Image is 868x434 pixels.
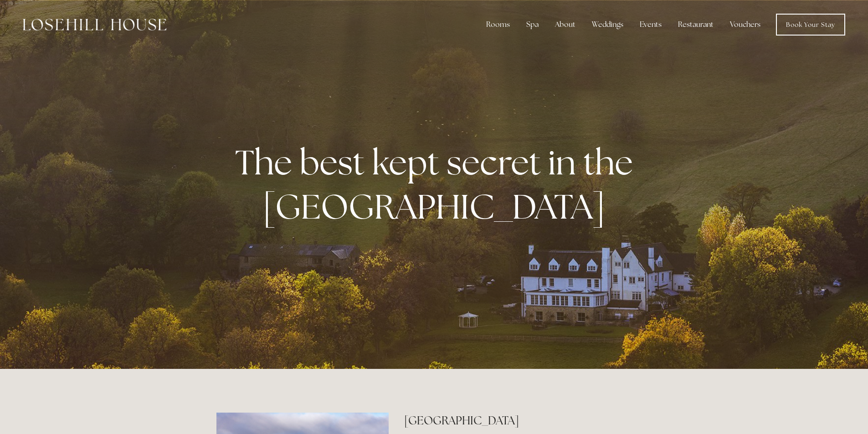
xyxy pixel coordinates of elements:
[404,413,652,429] h2: [GEOGRAPHIC_DATA]
[632,15,669,34] div: Events
[723,15,768,34] a: Vouchers
[23,19,166,31] img: Losehill House
[479,15,517,34] div: Rooms
[235,140,640,229] strong: The best kept secret in the [GEOGRAPHIC_DATA]
[548,15,583,34] div: About
[671,15,721,34] div: Restaurant
[585,15,631,34] div: Weddings
[776,14,845,36] a: Book Your Stay
[519,15,546,34] div: Spa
